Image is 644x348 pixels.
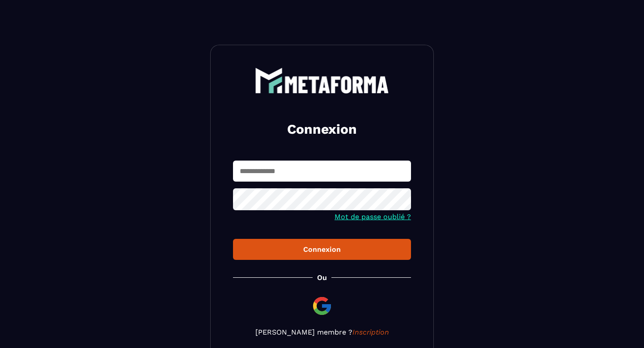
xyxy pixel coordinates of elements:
img: logo [255,68,389,93]
a: Inscription [352,328,389,336]
div: Connexion [240,245,404,254]
a: Mot de passe oublié ? [335,212,411,221]
a: logo [233,68,411,93]
p: [PERSON_NAME] membre ? [233,328,411,336]
p: Ou [317,273,327,282]
h2: Connexion [244,120,400,138]
button: Connexion [233,239,411,260]
img: google [311,295,333,317]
